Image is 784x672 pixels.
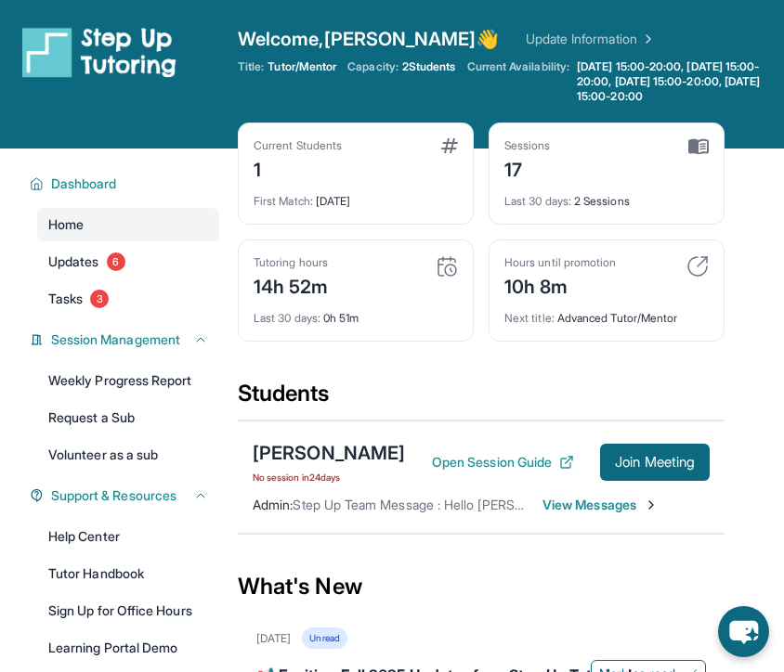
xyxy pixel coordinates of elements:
[107,252,125,271] span: 6
[573,59,784,104] a: [DATE] 15:00-20:00, [DATE] 15:00-20:00, [DATE] 15:00-20:00, [DATE] 15:00-20:00
[432,453,574,472] button: Open Session Guide
[48,215,84,234] span: Home
[644,498,659,512] img: Chevron-Right
[253,440,405,466] div: [PERSON_NAME]
[504,270,616,300] div: 10h 8m
[254,311,320,325] span: Last 30 days :
[436,255,458,278] img: card
[37,520,219,553] a: Help Center
[504,300,709,326] div: Advanced Tutor/Mentor
[238,379,725,420] div: Students
[347,59,399,74] span: Capacity:
[600,444,710,481] button: Join Meeting
[51,486,176,505] span: Support & Resources
[22,26,176,78] img: logo
[526,30,656,48] a: Update Information
[253,470,405,485] span: No session in 24 days
[51,174,117,193] span: Dashboard
[37,557,219,590] a: Tutor Handbook
[504,311,555,325] span: Next title :
[37,438,219,472] a: Volunteer as a sub
[51,330,180,349] span: Session Management
[254,270,329,300] div: 14h 52m
[504,255,616,270] div: Hours until promotion
[504,194,571,208] span: Last 30 days :
[37,401,219,434] a: Request a Sub
[504,153,551,183] div: 17
[37,282,219,316] a: Tasks3
[268,59,336,74] span: Tutor/Mentor
[467,59,569,104] span: Current Availability:
[44,174,208,193] button: Dashboard
[48,252,99,271] span: Updates
[254,183,458,209] div: [DATE]
[37,245,219,278] a: Updates6
[615,457,695,468] span: Join Meeting
[44,330,208,349] button: Session Management
[37,364,219,397] a: Weekly Progress Report
[254,194,313,208] span: First Match :
[402,59,456,74] span: 2 Students
[90,290,109,308] span: 3
[718,606,769,657] button: chat-button
[688,138,709,155] img: card
[44,486,208,505] button: Support & Resources
[254,138,342,153] div: Current Students
[37,594,219,627] a: Sign Up for Office Hours
[441,138,458,153] img: card
[253,497,293,512] span: Admin :
[254,153,342,183] div: 1
[577,59,780,104] span: [DATE] 15:00-20:00, [DATE] 15:00-20:00, [DATE] 15:00-20:00, [DATE] 15:00-20:00
[238,26,500,52] span: Welcome, [PERSON_NAME] 👋
[254,300,458,326] div: 0h 51m
[48,290,83,308] span: Tasks
[256,631,291,646] div: [DATE]
[37,631,219,665] a: Learning Portal Demo
[504,138,551,153] div: Sessions
[637,30,656,48] img: Chevron Right
[302,627,346,649] div: Unread
[504,183,709,209] div: 2 Sessions
[37,208,219,241] a: Home
[686,255,709,278] img: card
[238,546,725,627] div: What's New
[254,255,329,270] div: Tutoring hours
[238,59,264,74] span: Title:
[542,496,659,514] span: View Messages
